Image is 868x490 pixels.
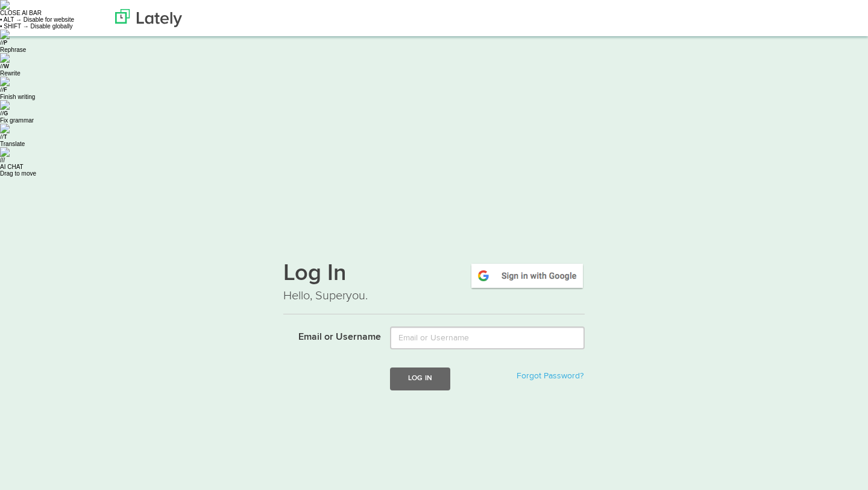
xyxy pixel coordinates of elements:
p: Hello, Superyou. [283,287,585,305]
button: Log In [390,367,450,390]
img: google-signin.png [470,262,585,290]
label: Email or Username [274,326,381,345]
a: Forgot Password? [517,372,583,380]
input: Email or Username [390,326,585,349]
h1: Log In [283,262,585,287]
